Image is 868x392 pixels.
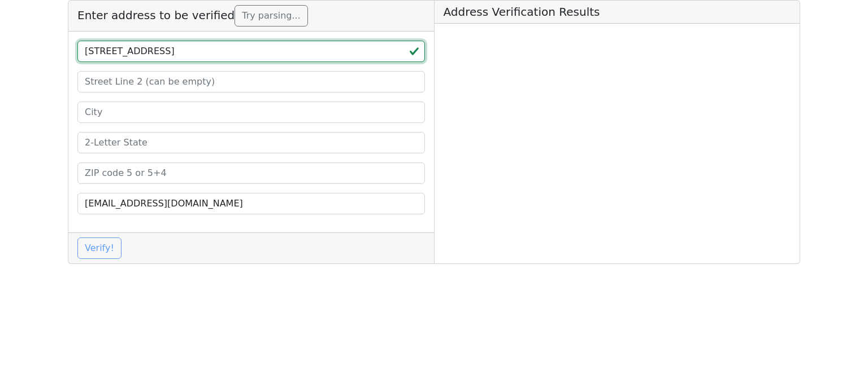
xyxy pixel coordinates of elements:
input: Street Line 2 (can be empty) [77,71,425,93]
input: Your Email [77,193,425,214]
input: ZIP code 5 or 5+4 [77,162,425,184]
input: City [77,102,425,123]
input: Street Line 1 [77,41,425,62]
input: 2-Letter State [77,132,425,153]
h5: Address Verification Results [435,1,800,24]
h5: Enter address to be verified [68,1,434,32]
button: Try parsing... [235,5,307,27]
